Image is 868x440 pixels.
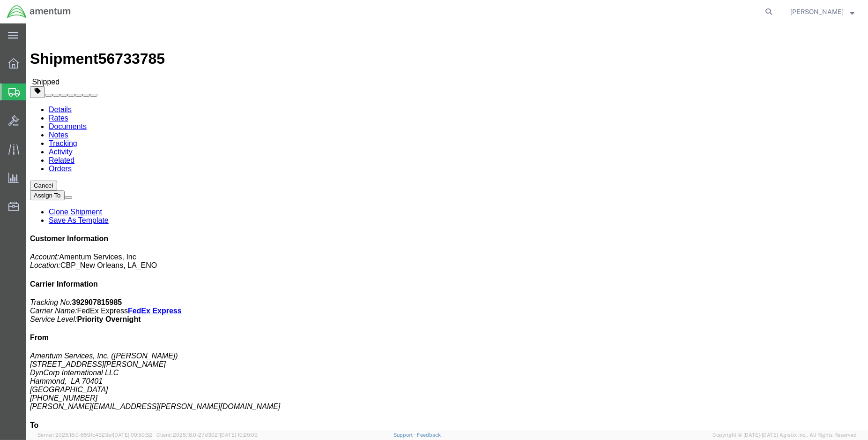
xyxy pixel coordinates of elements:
[37,432,152,438] span: Server: 2025.18.0-659fc4323ef
[712,431,857,439] span: Copyright © [DATE]-[DATE] Agistix Inc., All Rights Reserved
[393,432,417,438] a: Support
[790,6,855,17] button: [PERSON_NAME]
[7,5,71,19] img: logo
[220,432,258,438] span: [DATE] 10:20:09
[417,432,441,438] a: Feedback
[113,432,152,438] span: [DATE] 09:50:32
[156,432,258,438] span: Client: 2025.18.0-27d3021
[26,23,868,430] iframe: FS Legacy Container
[790,7,844,17] span: Brian Marquez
